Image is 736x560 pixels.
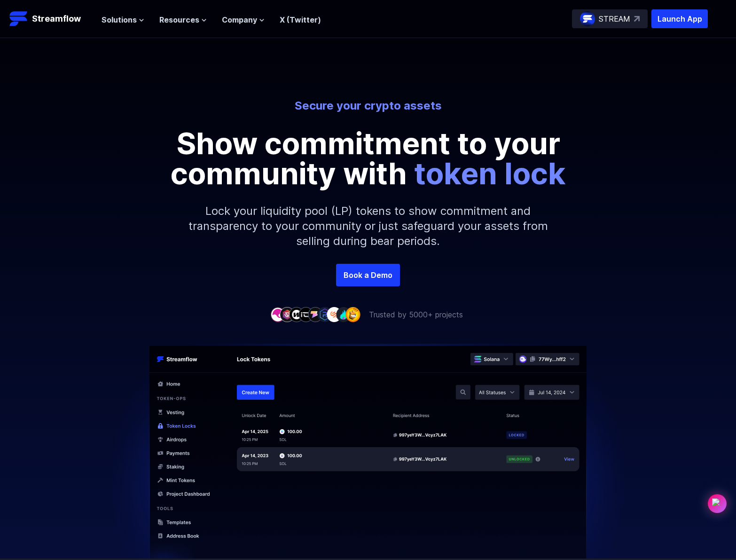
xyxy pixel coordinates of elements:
span: Company [222,14,257,25]
button: Solutions [102,14,144,25]
p: Trusted by 5000+ projects [369,309,463,320]
span: Solutions [102,14,137,25]
p: Lock your liquidity pool (LP) tokens to show commitment and transparency to your community or jus... [166,189,570,264]
img: Streamflow Logo [9,9,28,28]
button: Company [222,14,265,25]
button: Launch App [651,9,708,28]
p: Secure your crypto assets [108,98,628,113]
p: STREAM [599,13,630,24]
img: company-5 [308,307,323,322]
img: TKNZ [712,498,722,509]
img: streamflow-logo-circle.png [580,11,595,26]
img: company-6 [317,307,332,322]
img: top-right-arrow.svg [634,16,640,22]
img: company-2 [280,307,295,322]
img: company-4 [298,307,313,322]
p: Show commitment to your community with [157,128,579,189]
img: company-7 [327,307,342,322]
a: STREAM [572,9,648,28]
p: Streamflow [32,12,81,25]
img: company-3 [289,307,304,322]
span: token lock [414,155,566,191]
span: Resources [159,14,199,25]
img: company-9 [345,307,360,322]
img: company-1 [270,307,285,322]
img: company-8 [336,307,351,322]
button: Resources [159,14,207,25]
a: Book a Demo [336,264,400,286]
div: TKNZ Actions [708,494,727,513]
a: X (Twitter) [280,15,321,24]
a: Streamflow [9,9,92,28]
